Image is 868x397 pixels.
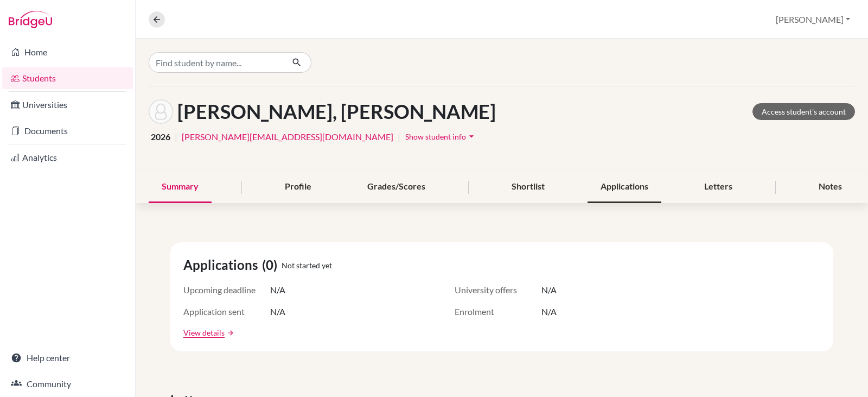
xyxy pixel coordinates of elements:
span: N/A [541,305,557,318]
input: Find student by name... [149,52,283,73]
span: Show student info [405,132,466,141]
span: Upcoming deadline [183,283,270,297]
div: Notes [806,171,855,203]
span: Not started yet [282,260,332,271]
h1: [PERSON_NAME], [PERSON_NAME] [177,100,496,123]
a: Universities [2,94,133,116]
span: | [398,130,400,143]
a: Help center [2,347,133,369]
a: View details [183,327,225,338]
img: Bridge-U [9,11,52,28]
span: N/A [270,305,285,318]
span: Enrolment [455,305,541,318]
span: N/A [541,283,557,297]
div: Grades/Scores [354,171,438,203]
span: University offers [455,283,541,297]
span: 2026 [151,130,170,143]
span: Applications [183,255,262,275]
span: N/A [270,283,285,297]
span: (0) [262,255,282,275]
div: Letters [691,171,745,203]
div: Summary [149,171,212,203]
a: [PERSON_NAME][EMAIL_ADDRESS][DOMAIN_NAME] [182,130,393,143]
button: [PERSON_NAME] [771,9,855,30]
div: Shortlist [499,171,558,203]
i: arrow_drop_down [466,131,477,142]
a: Access student's account [752,103,855,120]
a: Documents [2,120,133,142]
div: Profile [272,171,324,203]
a: Community [2,373,133,395]
span: Application sent [183,305,270,318]
a: Home [2,41,133,63]
a: Analytics [2,147,133,168]
div: Applications [588,171,661,203]
a: Students [2,67,133,89]
a: arrow_forward [225,329,234,337]
button: Show student infoarrow_drop_down [405,128,477,145]
span: | [175,130,177,143]
img: Abud Gattas Adrian's avatar [149,99,173,124]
